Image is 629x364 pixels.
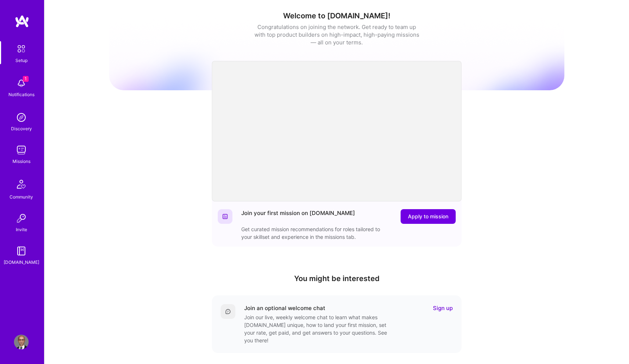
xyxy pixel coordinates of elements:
div: [DOMAIN_NAME] [4,258,39,266]
div: Missions [12,157,30,165]
img: discovery [14,110,29,125]
img: Comment [225,309,231,314]
div: Congratulations on joining the network. Get ready to team up with top product builders on high-im... [254,23,419,46]
button: Apply to mission [401,209,456,224]
span: 1 [23,76,29,82]
img: User Avatar [14,335,29,349]
img: teamwork [14,143,29,157]
img: Website [222,214,228,219]
a: Sign up [433,304,453,312]
a: User Avatar [12,335,30,349]
div: Setup [15,57,28,64]
h4: You might be interested [212,274,462,283]
div: Discovery [11,125,32,132]
div: Join our live, weekly welcome chat to learn what makes [DOMAIN_NAME] unique, how to land your fir... [244,313,391,344]
div: Notifications [8,91,35,98]
img: Invite [14,211,29,226]
img: Community [12,175,30,193]
img: guide book [14,244,29,258]
div: Join an optional welcome chat [244,304,325,312]
iframe: video [212,61,462,201]
div: Get curated mission recommendations for roles tailored to your skillset and experience in the mis... [241,225,388,241]
div: Community [10,193,33,201]
h1: Welcome to [DOMAIN_NAME]! [109,11,564,20]
img: bell [14,76,29,91]
img: setup [14,41,29,57]
img: logo [15,15,29,28]
span: Apply to mission [408,213,448,220]
div: Join your first mission on [DOMAIN_NAME] [241,209,355,224]
div: Invite [16,226,27,233]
